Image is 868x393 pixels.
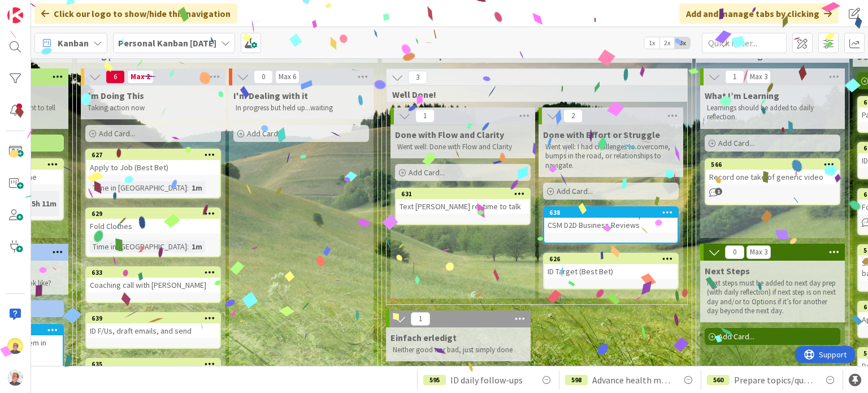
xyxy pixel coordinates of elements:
span: I'm Doing This [85,90,144,101]
span: Advance health metrics module in CSM D2D [592,373,672,387]
p: In progress but held up...waiting [236,103,367,113]
div: 639 [92,314,220,322]
div: Text [PERSON_NAME] re: time to talk [396,199,530,214]
p: Learnings should be added to daily reflection. [707,103,838,122]
div: 633Coaching call with [PERSON_NAME] [86,267,220,292]
div: 627 [92,151,220,159]
span: 3x [675,37,690,49]
span: Support [24,2,51,15]
div: 638 [544,208,678,218]
span: ID daily follow-ups [450,373,523,387]
div: Time in [GEOGRAPHIC_DATA] [90,182,187,194]
span: Well Done! [392,89,673,100]
span: Done with Flow and Clarity [395,129,504,140]
div: Max 2 [131,74,150,80]
div: Max 3 [750,74,767,80]
input: Quick Filter... [702,33,787,53]
p: Neither good nor bad, just simply done [393,346,524,355]
div: Add and manage tabs by clicking [679,3,839,24]
span: Add Card... [409,167,445,178]
img: Visit kanbanzone.com [7,7,23,23]
div: 627Apply to Job (Best Bet) [86,150,220,175]
span: 2 [563,109,583,123]
span: 1x [644,37,659,49]
div: 638 [549,209,678,217]
div: Max 6 [279,74,296,80]
div: 635 [92,360,220,368]
span: Prepare topics/questions for for info interview call with [PERSON_NAME] at CultureAmp [734,373,814,387]
div: 629Fold Clothes [86,209,220,234]
div: Click our logo to show/hide this navigation [34,3,237,24]
b: Personal Kanban [DATE] [118,37,216,49]
div: 566Record one take of generic video [706,159,839,184]
div: Time in [GEOGRAPHIC_DATA] [90,240,187,253]
div: 595 [423,375,446,385]
p: Went well: I had challenges to overcome, bumps in the road, or relationships to navigate. [545,142,676,170]
div: 626 [549,255,678,263]
span: Done with Effort or Struggle [543,129,660,140]
div: 638CSM D2D Business Reviews [544,208,678,232]
div: CSM D2D Business Reviews [544,218,678,232]
div: Fold Clothes [86,219,220,234]
span: 1 [725,70,744,84]
span: 0 [725,245,744,259]
img: avatar [7,370,23,386]
div: ID F/Us, draft emails, and send [86,323,220,338]
div: 626ID Target (Best Bet) [544,254,678,279]
div: 631Text [PERSON_NAME] re: time to talk [396,189,530,214]
span: : [187,240,189,253]
div: 631 [401,190,530,198]
div: 5h 11m [29,197,59,210]
div: 639ID F/Us, draft emails, and send [86,313,220,338]
div: 1m [189,240,205,253]
span: 2x [659,37,675,49]
div: 627 [86,150,220,160]
span: Add Card... [557,186,593,196]
div: Max 3 [750,249,767,255]
div: 566 [711,161,839,169]
div: Apply to Job (Best Bet) [86,160,220,175]
span: I'm Dealing with it [233,90,308,101]
div: 633 [92,269,220,277]
div: 560 [707,375,730,385]
span: : [187,182,189,194]
div: 629 [92,210,220,218]
div: 1m [189,182,205,194]
span: Add Card... [718,331,754,342]
span: What I’m Learning [705,90,779,101]
div: 633 [86,267,220,278]
span: Add Card... [718,138,754,148]
div: 626 [544,254,678,264]
span: Kanban [58,36,89,50]
span: Einfach erledigt [390,332,457,343]
div: 566 [706,159,839,170]
p: Went well: Done with Flow and Clarity [397,142,528,152]
span: 6 [106,70,125,84]
div: 639 [86,313,220,323]
div: 598 [565,375,588,385]
img: JW [7,338,23,354]
span: Add Card... [247,128,283,139]
p: Next steps must be added to next day prep (with daily reflection) if next step is on next day and... [707,279,838,316]
span: 1 [715,188,722,195]
div: 631 [396,189,530,199]
div: 635 [86,359,220,369]
span: 1 [411,312,430,326]
div: Record one take of generic video [706,170,839,184]
div: 629 [86,209,220,219]
span: Add Card... [99,128,135,139]
div: Coaching call with [PERSON_NAME] [86,278,220,292]
span: Next Steps [705,265,750,277]
div: ID Target (Best Bet) [544,264,678,279]
span: 3 [408,71,427,84]
span: 1 [415,109,435,123]
span: 0 [254,70,273,84]
p: Taking action now [88,103,219,113]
